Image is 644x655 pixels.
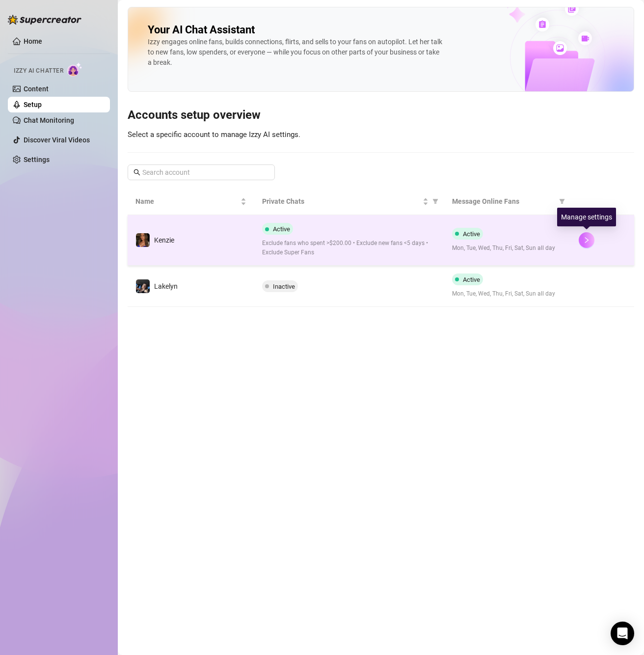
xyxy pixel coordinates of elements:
a: Settings [24,156,50,164]
span: filter [557,194,567,209]
span: Active [273,225,290,233]
h2: Your AI Chat Assistant [148,23,255,37]
button: right [579,232,594,248]
img: AI Chatter [67,62,82,77]
div: Manage settings [557,208,616,226]
span: Message Online Fans [452,196,555,207]
span: Name [135,196,239,207]
img: Lakelyn [136,279,150,293]
span: Inactive [273,283,295,290]
img: Kenzie [136,233,150,247]
img: logo-BBDzfeDw.svg [8,15,81,25]
span: Kenzie [154,236,174,244]
a: Chat Monitoring [24,116,74,124]
span: filter [432,198,438,204]
span: right [583,237,590,244]
span: filter [559,198,565,204]
th: Name [128,188,254,215]
span: Active [463,230,480,238]
span: Mon, Tue, Wed, Thu, Fri, Sat, Sun all day [452,289,563,299]
a: Home [24,37,42,45]
div: Open Intercom Messenger [611,622,634,645]
span: search [134,169,140,176]
span: Select a specific account to manage Izzy AI settings. [128,130,300,139]
a: Discover Viral Videos [24,136,90,144]
th: Private Chats [254,188,444,215]
span: Exclude fans who spent >$200.00 • Exclude new fans <5 days • Exclude Super Fans [262,239,436,257]
input: Search account [142,167,261,178]
h3: Accounts setup overview [128,108,634,123]
span: Mon, Tue, Wed, Thu, Fri, Sat, Sun all day [452,244,563,253]
a: Setup [24,101,42,109]
span: Private Chats [262,196,421,207]
span: Active [463,276,480,283]
span: Izzy AI Chatter [14,66,63,76]
span: Lakelyn [154,282,178,290]
div: Izzy engages online fans, builds connections, flirts, and sells to your fans on autopilot. Let he... [148,37,442,68]
span: filter [430,194,440,209]
a: Content [24,85,49,93]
